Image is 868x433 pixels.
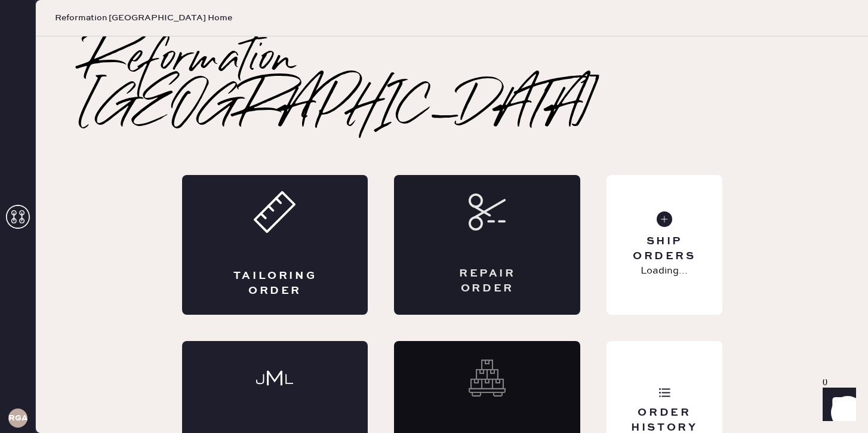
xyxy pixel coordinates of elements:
[442,266,533,296] div: Repair Order
[811,379,863,431] iframe: Front Chat
[616,234,712,264] div: Ship Orders
[84,36,820,132] h2: Reformation [GEOGRAPHIC_DATA]
[55,12,232,24] span: Reformation [GEOGRAPHIC_DATA] Home
[230,269,321,299] div: Tailoring Order
[8,414,27,422] h3: RGA
[641,264,688,278] p: Loading...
